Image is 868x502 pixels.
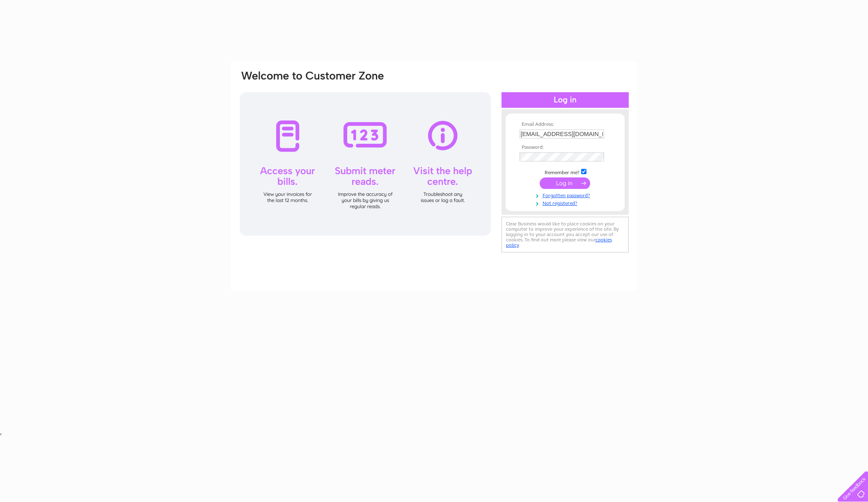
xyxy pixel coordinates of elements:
a: Not registered? [520,199,613,207]
td: Remember me? [518,168,613,176]
th: Password: [518,145,613,150]
input: Submit [540,177,590,189]
th: Email Address: [518,122,613,127]
a: cookies policy [506,237,612,248]
a: Forgotten password? [520,191,613,199]
div: Clear Business would like to place cookies on your computer to improve your experience of the sit... [502,217,629,252]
